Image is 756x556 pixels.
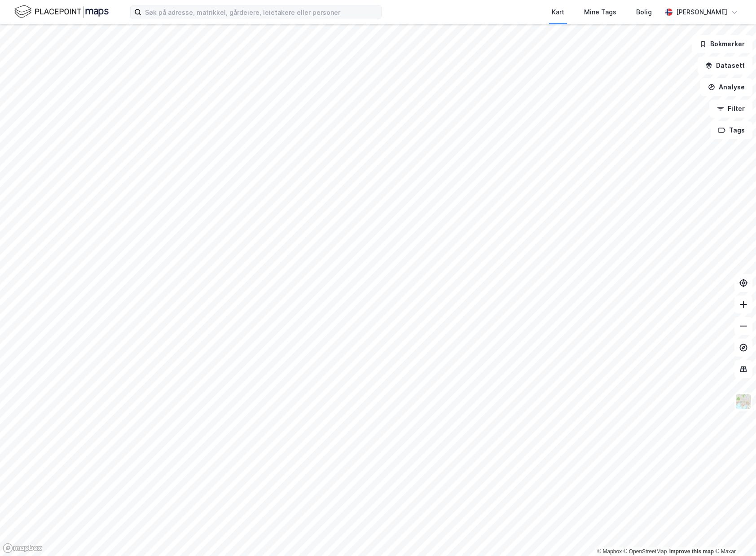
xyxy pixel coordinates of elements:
[709,100,752,118] button: Filter
[3,543,42,553] a: Mapbox homepage
[692,35,752,53] button: Bokmerker
[700,78,752,96] button: Analyse
[669,548,714,555] a: Improve this map
[711,121,752,139] button: Tags
[735,393,752,410] img: Z
[711,513,756,556] div: Kontrollprogram for chat
[676,7,727,18] div: [PERSON_NAME]
[624,548,667,555] a: OpenStreetMap
[698,57,752,75] button: Datasett
[597,548,622,555] a: Mapbox
[552,7,564,18] div: Kart
[711,513,756,556] iframe: Chat Widget
[141,5,381,19] input: Søk på adresse, matrikkel, gårdeiere, leietakere eller personer
[636,7,652,18] div: Bolig
[584,7,616,18] div: Mine Tags
[14,4,109,20] img: logo.f888ab2527a4732fd821a326f86c7f29.svg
